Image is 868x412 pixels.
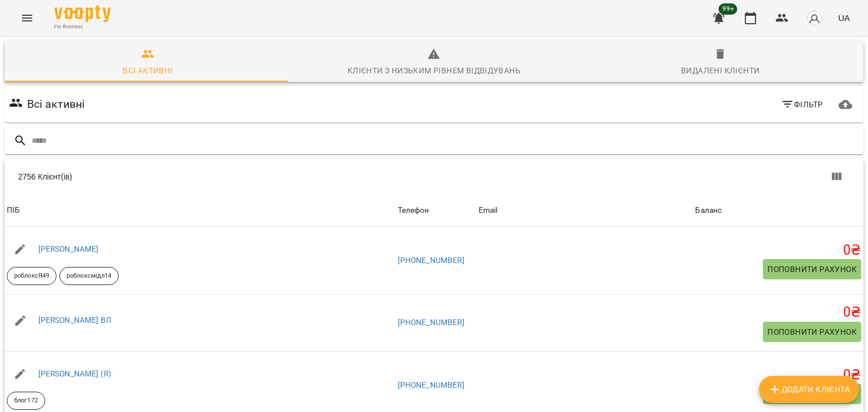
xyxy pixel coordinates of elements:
[18,171,448,182] div: 2756 Клієнт(ів)
[695,204,722,217] div: Sort
[348,64,520,77] div: Клієнти з низьким рівнем відвідувань
[7,204,20,217] div: ПІБ
[14,396,38,406] p: блог172
[38,369,112,378] a: [PERSON_NAME] (Я)
[695,242,861,259] h5: 0 ₴
[398,204,474,217] span: Телефон
[776,94,828,115] button: Фільтр
[398,204,429,217] div: Телефон
[759,376,859,403] button: Додати клієнта
[763,259,861,279] button: Поповнити рахунок
[54,6,111,22] img: Voopty Logo
[54,23,111,30] span: For Business
[7,204,20,217] div: Sort
[398,204,429,217] div: Sort
[767,325,857,339] span: Поповнити рахунок
[27,95,85,113] h6: Всі активні
[834,7,854,28] button: UA
[823,163,850,190] button: Вигляд колонок
[479,204,498,217] div: Email
[695,204,722,217] div: Баланс
[695,366,861,384] h5: 0 ₴
[398,256,465,265] a: [PHONE_NUMBER]
[398,380,465,389] a: [PHONE_NUMBER]
[59,267,119,285] div: роблоксмідл14
[763,322,861,342] button: Поповнити рахунок
[7,392,45,410] div: блог172
[838,12,850,24] span: UA
[67,271,111,281] p: роблоксмідл14
[38,315,111,325] a: [PERSON_NAME] ВЛ
[479,204,498,217] div: Sort
[7,267,57,285] div: роблоксЯ49
[768,383,850,396] span: Додати клієнта
[681,64,759,77] div: Видалені клієнти
[719,3,737,15] span: 99+
[479,204,691,217] span: Email
[806,10,822,26] img: avatar_s.png
[123,64,172,77] div: Всі активні
[14,271,49,281] p: роблоксЯ49
[695,204,861,217] span: Баланс
[38,244,99,253] a: [PERSON_NAME]
[781,98,823,111] span: Фільтр
[7,204,393,217] span: ПІБ
[14,5,41,32] button: Menu
[398,318,465,327] a: [PHONE_NUMBER]
[5,159,863,195] div: Table Toolbar
[695,304,861,321] h5: 0 ₴
[767,262,857,276] span: Поповнити рахунок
